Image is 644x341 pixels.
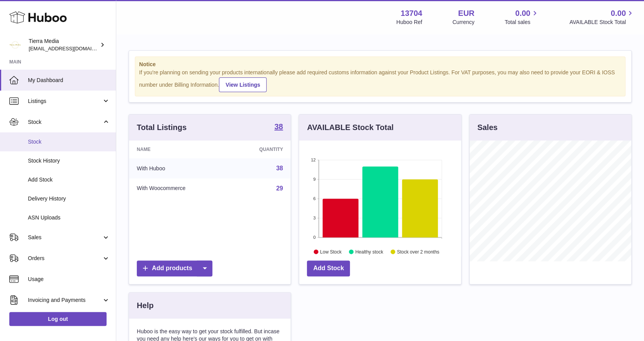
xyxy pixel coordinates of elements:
[505,8,539,26] a: 0.00 Total sales
[458,8,474,19] strong: EUR
[401,8,422,19] strong: 13704
[320,249,342,254] text: Low Stock
[28,157,110,165] span: Stock History
[569,8,635,26] a: 0.00 AVAILABLE Stock Total
[129,158,229,178] td: With Huboo
[611,8,626,19] span: 0.00
[453,19,475,26] div: Currency
[276,185,283,192] a: 29
[28,77,110,84] span: My Dashboard
[29,45,114,51] span: [EMAIL_ADDRESS][DOMAIN_NAME]
[355,249,384,254] text: Healthy stock
[28,176,110,183] span: Add Stock
[28,138,110,146] span: Stock
[9,39,21,51] img: hola.tierramedia@gmail.com
[397,249,439,254] text: Stock over 2 months
[313,235,316,240] text: 0
[129,178,229,199] td: With Woocommerce
[307,122,393,133] h3: AVAILABLE Stock Total
[28,276,110,283] span: Usage
[313,177,316,182] text: 9
[9,312,107,326] a: Log out
[229,141,291,158] th: Quantity
[307,260,350,276] a: Add Stock
[219,77,267,92] a: View Listings
[28,234,102,241] span: Sales
[276,165,283,171] a: 38
[137,122,187,133] h3: Total Listings
[129,141,229,158] th: Name
[311,158,316,162] text: 12
[313,196,316,201] text: 6
[274,123,283,130] strong: 38
[139,61,621,68] strong: Notice
[28,98,102,105] span: Listings
[569,19,635,26] span: AVAILABLE Stock Total
[28,195,110,202] span: Delivery History
[515,8,530,19] span: 0.00
[477,122,498,133] h3: Sales
[28,214,110,221] span: ASN Uploads
[313,216,316,220] text: 3
[505,19,539,26] span: Total sales
[28,118,102,126] span: Stock
[137,260,212,276] a: Add products
[28,255,102,262] span: Orders
[139,69,621,92] div: If you're planning on sending your products internationally please add required customs informati...
[274,123,283,132] a: 38
[137,300,153,311] h3: Help
[28,296,102,304] span: Invoicing and Payments
[396,19,422,26] div: Huboo Ref
[29,38,98,52] div: Tierra Media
